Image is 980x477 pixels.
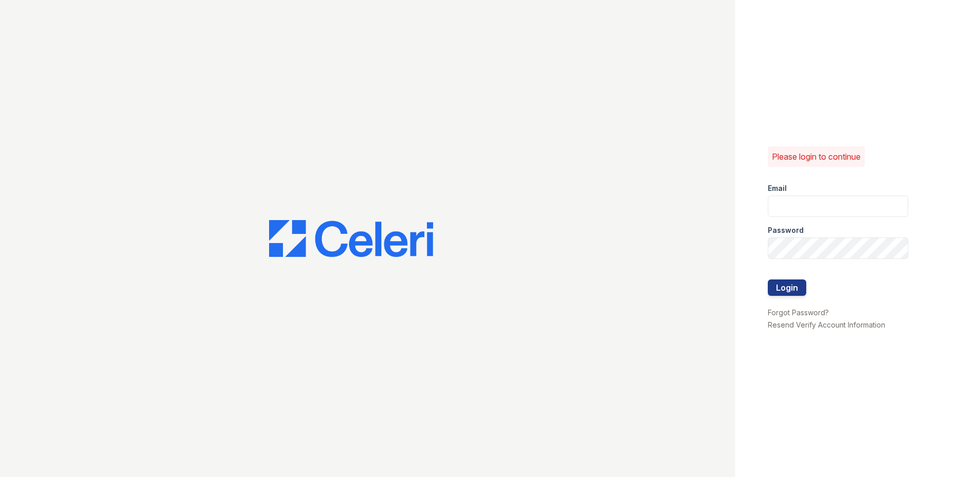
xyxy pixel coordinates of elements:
button: Login [768,279,806,296]
label: Email [768,183,787,193]
img: CE_Logo_Blue-a8612792a0a2168367f1c8372b55b34899dd931a85d93a1a3d3e32e68fde9ad4.png [269,220,433,257]
label: Password [768,225,804,235]
a: Forgot Password? [768,308,829,317]
a: Resend Verify Account Information [768,320,885,329]
p: Please login to continue [772,150,861,163]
